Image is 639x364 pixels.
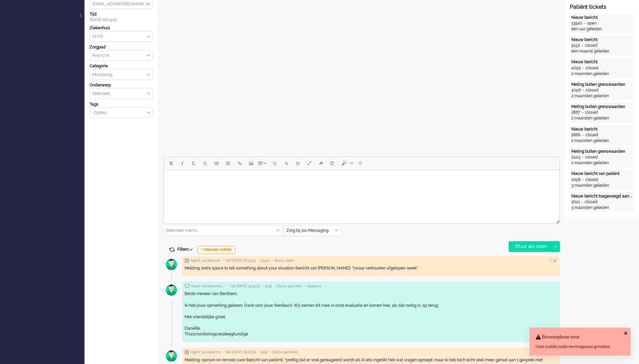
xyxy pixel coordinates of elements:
[338,157,356,169] button: AI
[571,71,633,77] div: 2 maanden geleden
[245,157,257,169] button: Insert/edit image
[305,284,321,289] span: • uitgaand
[188,157,199,169] button: Underline
[554,217,560,223] div: Resize
[571,87,581,93] div: 4058
[586,65,599,71] div: closed
[223,258,256,263] span: • Tijd [DATE] 08:13:05
[90,102,153,107] div: Tags
[571,183,633,188] div: 3 maanden geleden
[581,87,586,93] div: -
[580,132,585,138] div: -
[585,132,598,138] div: closed
[197,246,235,254] div: + Nieuwe notitie
[90,11,153,17] div: Tijd
[571,160,633,166] div: 2 maanden geleden
[222,157,234,169] button: Numbered list
[163,256,180,273] img: avatar
[580,199,585,205] div: -
[163,282,180,298] img: avatar
[90,82,153,88] div: Onderwerp
[571,126,633,132] div: Nieuw bericht
[90,44,153,50] div: Zorgpad
[571,132,580,138] div: 2886
[571,193,633,199] div: Nieuw bericht toegevoegd aan gesprek
[585,154,598,160] div: closed
[571,82,633,87] div: Meting buiten grenswaarden
[581,65,586,71] div: -
[570,3,634,11] div: Patiënt tickets
[580,110,585,115] div: -
[571,199,580,205] div: 2041
[571,43,580,48] div: 9152
[303,157,315,169] button: Fullscreen
[585,177,598,183] div: closed
[164,170,560,217] iframe: Rich Text Area
[571,177,580,183] div: 2058
[587,21,597,26] div: open
[185,350,189,355] img: ic_note_grey.svg
[580,43,585,48] div: -
[191,284,225,289] span: Agent daniellesmsc •
[191,258,221,263] span: Agent lusciialarms
[281,157,292,169] button: Add attachment
[571,37,633,43] div: Nieuw bericht
[536,334,625,339] h4: Browserphone error
[258,350,268,355] span: • 9152
[262,284,272,289] span: • 9152
[571,21,582,26] div: 13940
[571,26,633,32] div: één uur geleden
[571,205,633,211] div: 3 maanden geleden
[580,154,585,160] div: -
[571,104,633,110] div: Meting buiten grenswaarden
[177,247,195,252] span: Filters
[571,65,581,71] div: 4059
[585,43,598,48] div: closed
[582,21,587,26] div: -
[571,171,633,177] div: Nieuw bericht van patiënt
[536,344,625,350] div: Geen (valide) audio-invoerapparaat gevonden
[580,177,585,183] div: -
[571,115,633,121] div: 2 maanden geleden
[90,11,153,23] div: [DATE] 08:13:05
[586,87,599,93] div: closed
[571,93,633,99] div: 2 maanden geleden
[571,48,633,54] div: één maand geleden
[272,258,294,263] span: • Status open
[571,138,633,144] div: 2 maanden geleden
[234,157,245,169] button: Insert/edit link
[585,110,598,115] div: closed
[359,160,362,166] span: 0
[185,265,557,271] div: Melding: extra space to tell something about your situation (bericht van [PERSON_NAME]). "zwaar v...
[571,59,633,65] div: Nieuw bericht
[571,15,633,21] div: Nieuw bericht
[258,258,270,263] span: • 13940
[571,154,580,160] div: 2443
[185,258,189,263] img: ic_note_grey.svg
[90,63,153,69] div: Categorie
[185,291,557,337] div: Beste meneer van Benthem, Ik heb jouw opmerking gelezen. Dank voor jouw feedback. Wij nemen dit m...
[571,110,580,115] div: 2887
[90,107,153,118] div: Select Tags
[185,284,190,288] img: ic_chat_grey.svg
[269,157,281,169] button: Emoticons
[356,157,365,169] button: 0
[585,199,598,205] div: closed
[326,157,338,169] button: Reset content
[274,284,302,289] span: • Status gesloten
[571,149,633,154] div: Meting buiten grenswaarden
[223,350,256,355] span: • Tijd [DATE] 09:05:02
[292,157,303,169] button: Delay message
[315,157,326,169] button: Clear formatting
[199,157,211,169] button: Strikethrough
[165,157,177,169] button: Bold
[211,157,222,169] button: Bullet list
[191,350,221,355] span: Agent lusciialarms
[177,157,188,169] button: Italic
[257,157,269,169] button: Table
[90,25,153,31] div: Ziekenhuis
[509,242,551,252] div: Stuur als open
[270,350,298,355] span: • Status gesloten
[228,284,260,289] span: • Tijd [DATE] 14:51:05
